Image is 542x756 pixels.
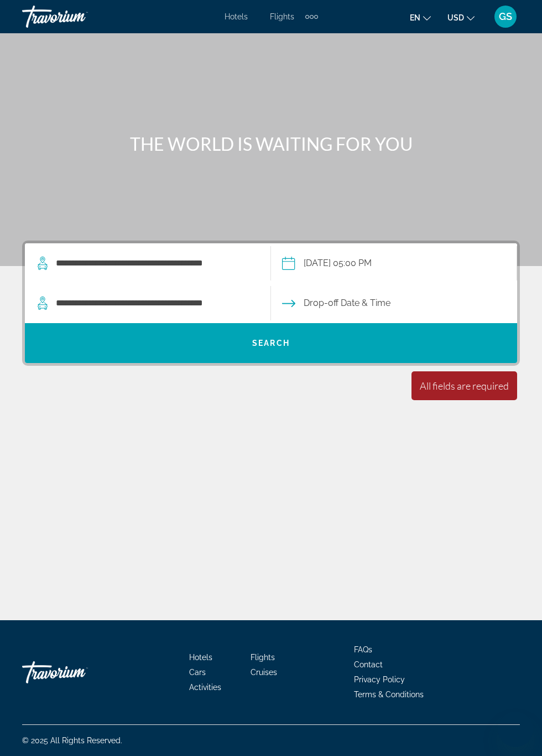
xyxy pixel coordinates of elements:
a: Go Home [22,656,133,689]
a: Cruises [251,668,277,677]
span: en [410,13,420,22]
a: Flights [270,12,294,21]
a: FAQs [354,645,372,654]
button: Pickup date: Dec 09, 2025 05:00 PM [282,243,372,283]
a: Flights [251,653,275,662]
button: Extra navigation items [305,8,318,25]
input: Search dropoff location [55,295,259,311]
a: Cars [189,668,206,677]
a: Activities [189,683,221,692]
button: Change language [410,9,431,25]
a: Privacy Policy [354,675,405,684]
button: Change currency [447,9,475,25]
input: Search pickup location [55,255,259,272]
a: Hotels [225,12,248,21]
h1: THE WORLD IS WAITING FOR YOU [64,133,478,155]
span: © 2025 All Rights Reserved. [22,736,122,745]
span: USD [447,13,464,22]
a: Contact [354,660,383,669]
a: Travorium [22,2,133,31]
div: Search widget [25,243,517,363]
a: Terms & Conditions [354,690,424,699]
button: Open drop-off date and time picker [282,283,390,323]
iframe: Кнопка запуска окна обмена сообщениями [498,712,533,747]
span: Search [252,339,290,348]
span: GS [499,11,512,22]
div: All fields are required [420,380,509,392]
button: User Menu [491,5,520,28]
button: Search [25,323,517,363]
a: Hotels [189,653,212,662]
